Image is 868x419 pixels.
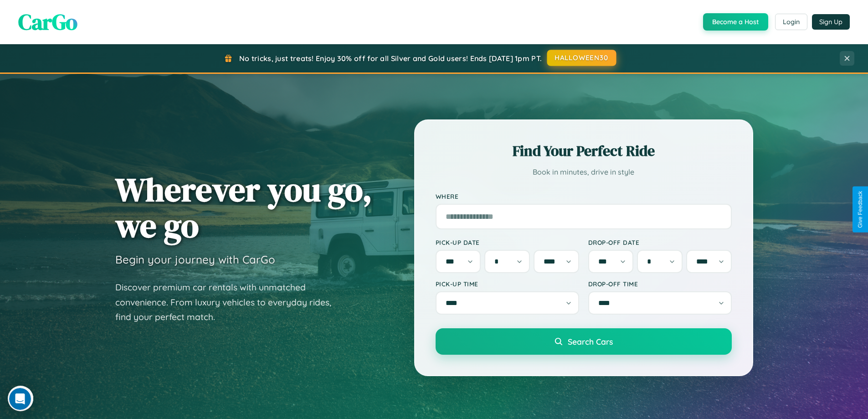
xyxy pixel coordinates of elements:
[588,238,732,246] label: Drop-off Date
[436,238,579,246] label: Pick-up Date
[775,14,807,30] button: Login
[436,166,732,179] p: Book in minutes, drive in style
[115,171,372,243] h1: Wherever you go, we go
[436,192,732,200] label: Where
[568,336,613,347] span: Search Cars
[9,388,31,410] iframe: Intercom live chat
[4,4,169,29] div: Open Intercom Messenger
[547,50,616,66] button: HALLOWEEN30
[115,253,275,266] h3: Begin your journey with CarGo
[436,280,579,288] label: Pick-up Time
[812,14,850,30] button: Sign Up
[436,328,732,355] button: Search Cars
[703,13,768,31] button: Become a Host
[115,280,343,325] p: Discover premium car rentals with unmatched convenience. From luxury vehicles to everyday rides, ...
[588,280,732,288] label: Drop-off Time
[239,54,542,63] span: No tricks, just treats! Enjoy 30% off for all Silver and Gold users! Ends [DATE] 1pm PT.
[436,141,732,161] h2: Find Your Perfect Ride
[18,7,77,37] span: CarGo
[857,191,863,228] div: Give Feedback
[8,386,33,411] iframe: Intercom live chat discovery launcher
